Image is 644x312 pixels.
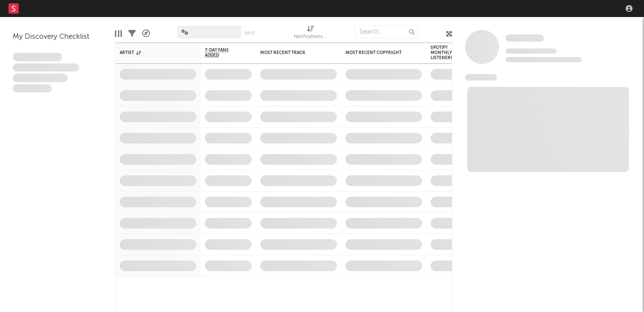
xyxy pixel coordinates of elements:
[506,34,544,42] span: Some Artist
[506,49,557,54] span: Tracking Since: [DATE]
[128,21,136,46] div: Filters
[13,63,79,72] span: Integer aliquet in purus et
[506,57,582,62] span: 0 fans last week
[13,53,62,61] span: Lorem ipsum dolor
[13,74,68,82] span: Praesent ac interdum
[294,21,328,46] div: Notifications (Artist)
[244,31,255,35] button: Save
[142,21,150,46] div: A&R Pipeline
[13,84,52,93] span: Aliquam viverra
[465,74,497,80] span: News Feed
[506,34,544,43] a: Some Artist
[120,50,184,55] div: Artist
[13,32,102,42] div: My Discovery Checklist
[431,45,460,60] div: Spotify Monthly Listeners
[355,26,419,38] input: Search...
[260,50,324,55] div: Most Recent Track
[345,50,409,55] div: Most Recent Copyright
[205,48,239,58] span: 7-Day Fans Added
[294,32,328,42] div: Notifications (Artist)
[115,21,122,46] div: Edit Columns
